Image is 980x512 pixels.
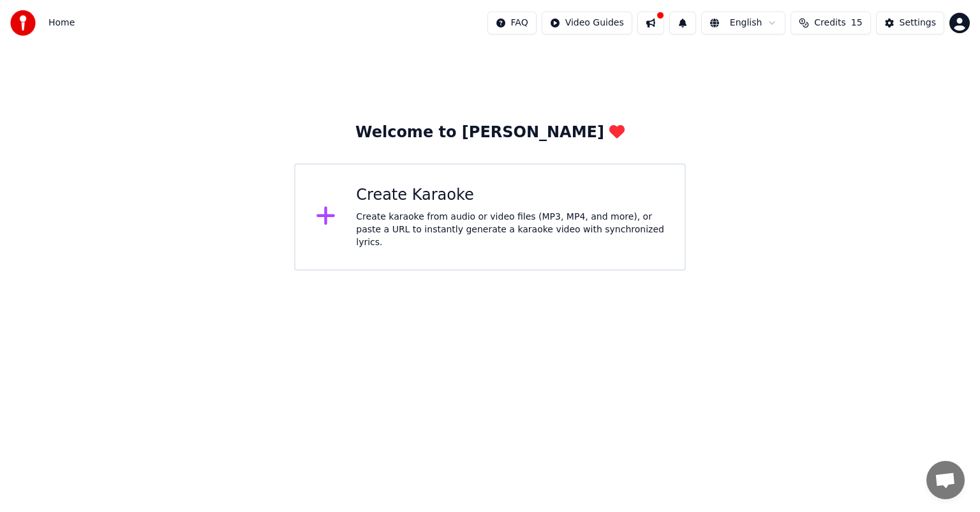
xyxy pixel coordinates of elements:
button: Credits15 [791,11,870,34]
span: Home [48,17,75,29]
img: youka [10,10,36,36]
span: Credits [814,17,845,29]
nav: breadcrumb [48,17,75,29]
button: Settings [876,11,944,34]
div: Create Karaoke [356,185,664,206]
span: 15 [851,17,863,29]
button: Video Guides [542,11,632,34]
div: Create karaoke from audio or video files (MP3, MP4, and more), or paste a URL to instantly genera... [356,211,664,249]
div: Settings [900,17,936,29]
div: Welcome to [PERSON_NAME] [355,123,625,143]
button: FAQ [487,11,537,34]
a: Open chat [926,461,965,499]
